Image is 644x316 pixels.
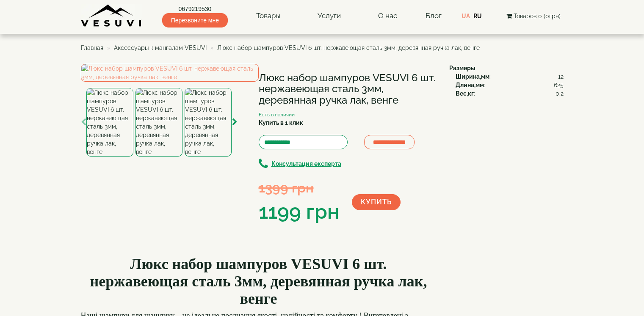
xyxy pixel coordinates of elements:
[114,44,207,51] a: Аксессуары к мангалам VESUVI
[271,160,341,167] b: Консультация експерта
[473,13,482,19] a: RU
[352,194,401,210] button: Купить
[90,256,427,307] b: Люкс набор шампуров VESUVI 6 шт. нержавеющая сталь 3мм, деревянная ручка лак, венге
[217,44,480,51] span: Люкс набор шампуров VESUVI 6 шт. нержавеющая сталь 3мм, деревянная ручка лак, венге
[456,82,484,88] b: Длина,мм
[185,88,232,157] img: Люкс набор шампуров VESUVI 6 шт. нержавеющая сталь 3мм, деревянная ручка лак, венге
[426,11,442,20] a: Блог
[449,65,475,71] b: Размеры
[456,89,564,98] div: :
[558,72,564,81] span: 12
[259,72,437,106] h1: Люкс набор шампуров VESUVI 6 шт. нержавеющая сталь 3мм, деревянная ручка лак, венге
[456,90,474,97] b: Вес,кг
[514,13,561,19] span: Товаров 0 (0грн)
[309,6,349,26] a: Услуги
[259,178,339,197] div: 1399 грн
[456,73,489,80] b: Ширина,мм
[456,72,564,81] div: :
[456,81,564,89] div: :
[259,112,295,118] small: Есть в наличии
[81,64,259,82] img: Люкс набор шампуров VESUVI 6 шт. нержавеющая сталь 3мм, деревянная ручка лак, венге
[248,6,289,26] a: Товары
[135,88,182,157] img: Люкс набор шампуров VESUVI 6 шт. нержавеющая сталь 3мм, деревянная ручка лак, венге
[556,89,564,98] span: 0.2
[81,4,142,27] img: Завод VESUVI
[162,5,228,13] a: 0679219530
[554,81,564,89] span: 625
[370,6,406,26] a: О нас
[504,11,563,21] button: Товаров 0 (0грн)
[259,198,339,226] div: 1199 грн
[462,13,470,19] a: UA
[81,44,103,51] a: Главная
[259,118,303,127] label: Купить в 1 клик
[162,13,228,27] span: Перезвоните мне
[86,88,133,157] img: Люкс набор шампуров VESUVI 6 шт. нержавеющая сталь 3мм, деревянная ручка лак, венге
